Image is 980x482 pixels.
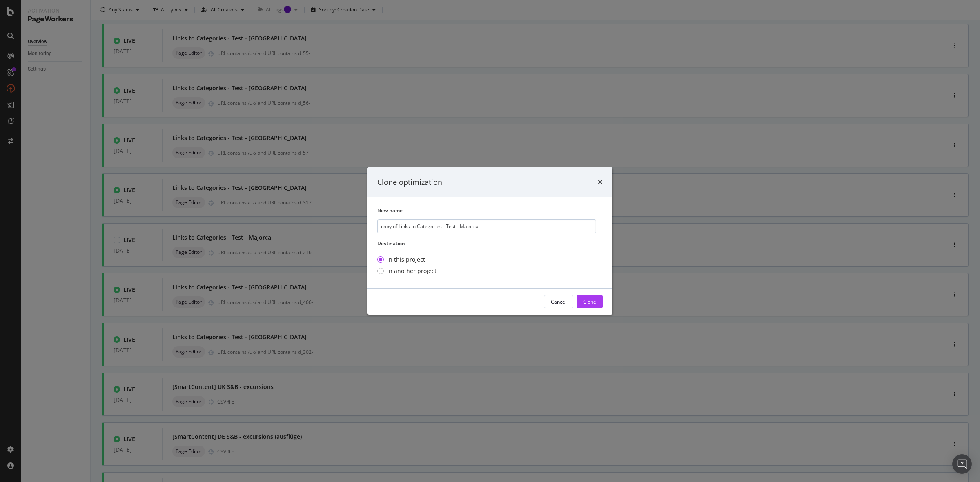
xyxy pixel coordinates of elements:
div: In another project [387,267,437,275]
button: Clone [577,295,603,308]
div: In this project [377,255,437,264]
div: Open Intercom Messenger [952,454,972,474]
div: Clone optimization [377,177,442,188]
button: Cancel [544,295,573,308]
label: New name [377,207,596,214]
div: modal [367,167,612,315]
label: Destination [377,240,596,247]
div: Clone [583,298,596,305]
div: In this project [387,255,425,264]
div: times [598,177,603,188]
div: Cancel [551,298,566,305]
div: In another project [377,267,437,275]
